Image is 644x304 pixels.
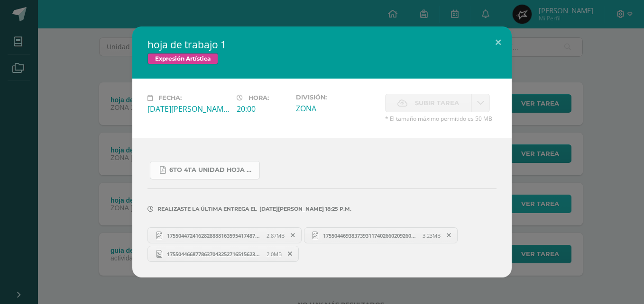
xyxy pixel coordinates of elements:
[415,94,459,112] span: Subir tarea
[423,232,441,239] span: 3.23MB
[471,94,490,112] a: La fecha de entrega ha expirado
[147,227,302,243] a: 17550447241628288881635954174877.jpg 2.87MB
[485,27,512,59] button: Close (Esc)
[441,230,457,241] span: Remover entrega
[157,206,257,212] span: Realizaste la última entrega el
[296,103,377,114] div: ZONA
[162,250,267,258] span: 17550446687786370432527165156234.jpg
[147,246,299,262] a: 17550446687786370432527165156234.jpg 2.0MB
[147,38,497,51] h2: hoja de trabajo 1
[285,230,301,241] span: Remover entrega
[147,53,218,64] span: Expresión Artística
[150,161,260,179] a: 6to 4ta unidad hoja de trabajo expresion.pdf
[296,94,377,101] label: División:
[318,232,423,239] span: 17550446938373931174026602092608.jpg
[237,104,288,114] div: 20:00
[304,227,458,243] a: 17550446938373931174026602092608.jpg 3.23MB
[158,94,182,101] span: Fecha:
[282,249,298,259] span: Remover entrega
[147,104,229,114] div: [DATE][PERSON_NAME]
[248,94,269,101] span: Hora:
[267,232,285,239] span: 2.87MB
[162,232,267,239] span: 17550447241628288881635954174877.jpg
[267,250,282,258] span: 2.0MB
[385,94,471,112] label: La fecha de entrega ha expirado
[169,166,255,174] span: 6to 4ta unidad hoja de trabajo expresion.pdf
[385,115,497,123] span: * El tamaño máximo permitido es 50 MB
